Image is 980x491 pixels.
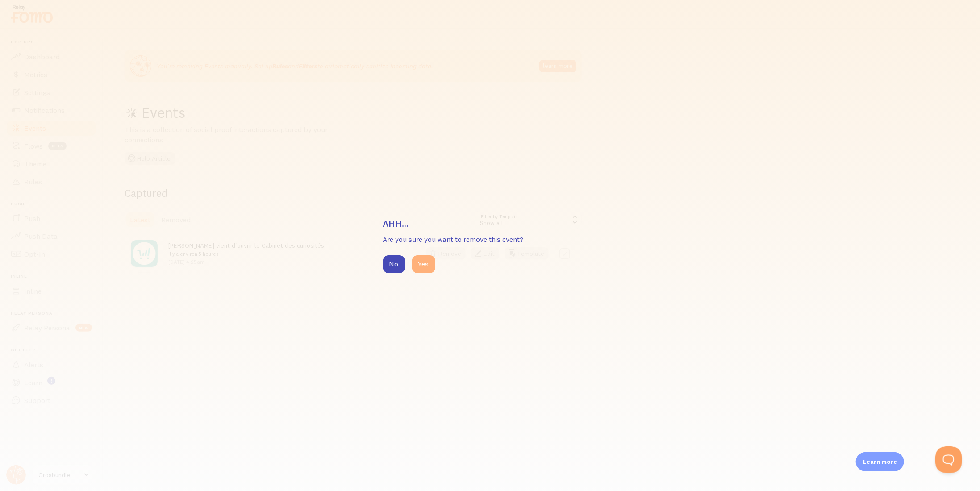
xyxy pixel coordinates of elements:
button: No [383,255,405,273]
p: Are you sure you want to remove this event? [383,234,597,245]
p: Learn more [863,458,897,466]
h3: Ahh... [383,218,597,229]
button: Yes [412,255,435,273]
iframe: Help Scout Beacon - Open [935,446,962,473]
div: Learn more [856,452,904,471]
